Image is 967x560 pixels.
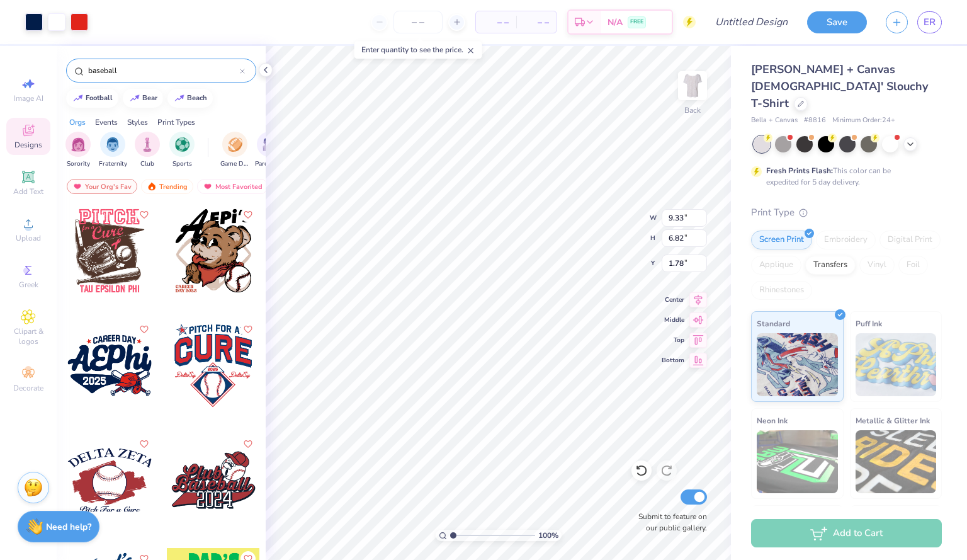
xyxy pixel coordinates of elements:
span: Neon Ink [757,414,788,427]
div: Styles [127,117,148,128]
button: beach [167,89,213,108]
span: Fraternity [99,159,127,169]
button: football [66,89,118,108]
button: Like [240,437,256,452]
img: Club Image [140,137,154,152]
input: – – [393,11,443,33]
div: Applique [751,256,801,275]
span: Club [140,159,154,169]
div: Vinyl [859,256,895,275]
div: Your Org's Fav [67,179,137,194]
button: filter button [99,132,127,169]
div: Print Types [157,117,195,128]
button: bear [123,89,163,108]
img: most_fav.gif [72,182,82,191]
button: Like [240,322,256,337]
span: ER [924,15,936,30]
span: Center [662,295,684,304]
strong: Fresh Prints Flash: [766,166,833,176]
button: Like [137,322,152,337]
button: Like [137,437,152,452]
span: Middle [662,316,684,324]
img: most_fav.gif [203,182,213,191]
div: Enter quantity to see the price. [354,41,482,59]
span: N/A [608,16,623,29]
span: Designs [14,140,42,150]
div: Trending [141,179,193,194]
div: filter for Club [135,132,160,169]
span: Image AI [14,93,43,103]
div: Print Type [751,205,942,220]
img: Back [680,73,705,98]
div: beach [187,94,207,101]
div: Transfers [805,256,856,275]
img: trending.gif [147,182,157,191]
div: Embroidery [816,231,876,249]
div: filter for Sorority [65,132,91,169]
span: Decorate [13,383,43,393]
img: Sorority Image [71,137,86,152]
div: Digital Print [879,231,941,249]
img: trend_line.gif [73,94,83,102]
button: Like [240,207,256,222]
div: filter for Fraternity [99,132,127,169]
div: Back [684,105,701,116]
label: Submit to feature on our public gallery. [631,511,707,534]
div: This color can be expedited for 5 day delivery. [766,165,921,188]
div: Foil [898,256,928,275]
img: trend_line.gif [130,94,140,102]
span: Greek [19,280,38,290]
span: – – [524,16,549,29]
span: Top [662,336,684,345]
button: Save [807,11,867,33]
span: Metallic & Glitter Ink [856,414,930,427]
img: trend_line.gif [174,94,184,102]
div: Rhinestones [751,281,812,300]
button: filter button [65,132,91,169]
span: – – [483,16,509,29]
div: Screen Print [751,231,812,249]
input: Try "Alpha" [87,64,240,77]
span: # 8816 [804,115,826,126]
div: Most Favorited [197,179,268,194]
div: bear [142,94,157,101]
div: filter for Parent's Weekend [255,132,284,169]
span: Minimum Order: 24 + [832,115,895,126]
span: Bottom [662,356,684,365]
span: 100 % [538,530,558,541]
button: filter button [135,132,160,169]
img: Fraternity Image [106,137,120,152]
img: Game Day Image [228,137,242,152]
span: Game Day [220,159,249,169]
img: Puff Ink [856,333,937,396]
div: Orgs [69,117,86,128]
span: Parent's Weekend [255,159,284,169]
span: Standard [757,317,790,330]
div: filter for Sports [169,132,195,169]
img: Standard [757,333,838,396]
img: Neon Ink [757,430,838,493]
button: filter button [169,132,195,169]
img: Parent's Weekend Image [263,137,277,152]
span: FREE [630,18,643,26]
button: Like [137,207,152,222]
button: filter button [220,132,249,169]
img: Metallic & Glitter Ink [856,430,937,493]
button: filter button [255,132,284,169]
span: Clipart & logos [6,326,50,346]
strong: Need help? [46,521,91,533]
span: [PERSON_NAME] + Canvas [DEMOGRAPHIC_DATA]' Slouchy T-Shirt [751,62,928,111]
img: Sports Image [175,137,189,152]
div: Events [95,117,118,128]
a: ER [917,11,942,33]
input: Untitled Design [705,9,798,35]
span: Puff Ink [856,317,882,330]
span: Bella + Canvas [751,115,798,126]
div: football [86,94,113,101]
div: filter for Game Day [220,132,249,169]
span: Upload [16,233,41,243]
span: Sorority [67,159,90,169]
span: Add Text [13,186,43,197]
span: Sports [172,159,192,169]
